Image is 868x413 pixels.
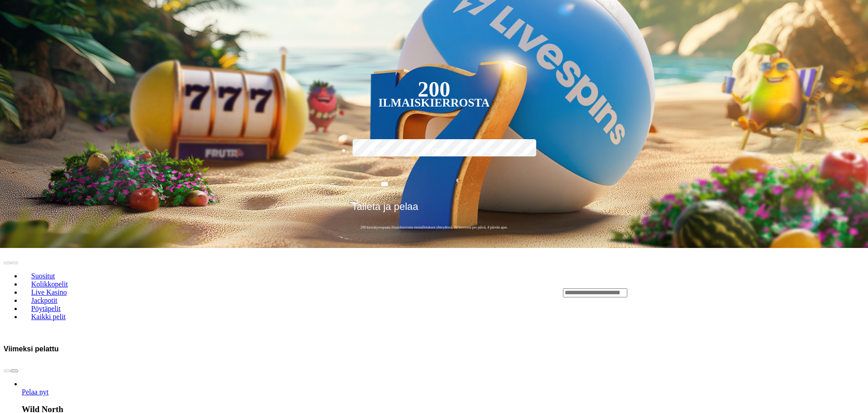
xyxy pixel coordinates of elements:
[28,272,58,280] span: Suositut
[28,313,69,321] span: Kaikki pelit
[28,288,71,296] span: Live Kasino
[378,97,490,108] div: Ilmaiskierrosta
[22,310,75,324] a: Kaikki pelit
[22,294,67,307] a: Jackpotit
[356,198,359,204] span: €
[22,286,76,299] a: Live Kasino
[4,262,11,264] button: prev slide
[352,201,418,219] span: Talleta ja pelaa
[28,280,72,288] span: Kolikkopelit
[349,200,519,219] button: Talleta ja pelaa
[28,305,64,312] span: Pöytäpelit
[417,84,450,95] div: 200
[456,176,459,185] span: €
[11,262,18,264] button: next slide
[408,138,461,164] label: €150
[4,257,545,328] nav: Lobby
[22,388,48,396] span: Pelaa nyt
[4,248,864,337] header: Lobby
[22,388,48,396] a: Wild North
[349,225,519,230] span: 200 kierrätysvapaata ilmaiskierrosta ensitalletuksen yhteydessä. 50 kierrosta per päivä, 4 päivän...
[11,369,18,372] button: next slide
[22,277,77,291] a: Kolikkopelit
[28,296,61,304] span: Jackpotit
[465,138,518,164] label: €250
[4,345,59,353] h3: Viimeksi pelattu
[22,269,64,283] a: Suositut
[350,138,403,164] label: €50
[22,302,70,316] a: Pöytäpelit
[4,369,11,372] button: prev slide
[563,288,627,297] input: Search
